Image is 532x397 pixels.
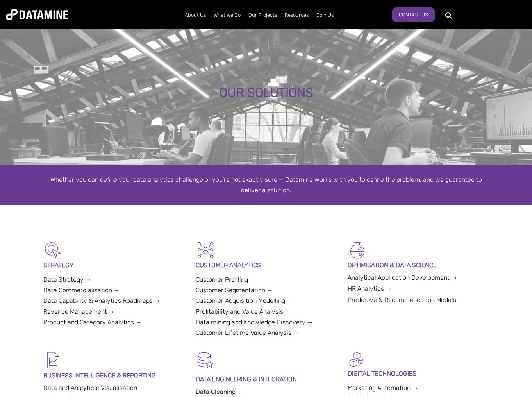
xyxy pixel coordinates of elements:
a: Product and Category Analytics → [43,318,142,326]
a: Predictive & Recommendation Models → [348,296,464,304]
a: Analytical Application Development → [348,274,457,281]
a: Data and Analytical Visualisation → [43,384,145,392]
a: Our Projects [245,5,281,25]
p: OPTIMISATION & DATA SCIENCE [348,260,489,270]
div: OUR SOLUTIONS [63,86,469,100]
a: Data Strategy → [43,276,91,283]
a: Data mining and Knowledge Discovery → [196,318,313,326]
a: Data Commercialisation → [43,286,120,294]
img: BI & Reporting [43,351,63,370]
img: Customer Analytics [196,240,215,260]
a: HR Analytics → [348,285,392,292]
p: STRATEGY [43,260,184,270]
a: Customer Profiling → [196,276,256,283]
p: BUSINESS INTELLIGENCE & REPORTING [43,370,184,381]
a: Revenue Management → [43,308,115,315]
img: Data Hygiene [196,351,215,370]
a: What We Do [210,5,245,25]
img: Optimisation & Data Science [348,240,367,260]
a: Customer Segmentation → [196,286,273,294]
a: Marketing Automation → [348,384,418,392]
img: Digital Activation [348,351,365,368]
a: Resources [281,5,312,25]
p: CUSTOMER ANALYTICS [196,260,337,270]
a: Join Us [312,5,337,25]
img: Strategy-1 [43,240,63,260]
a: About Us [181,5,210,25]
p: DIGITAL TECHNOLOGIES [348,368,489,379]
div: Whether you can define your data analytics challenge or you’re not exactly sure — Datamine works ... [43,174,489,195]
a: Customer Acquisition Modelling → [196,297,293,304]
a: Profitability and Value Analysis → [196,308,291,315]
a: Data Capability & Analytics Roadmaps → [43,297,161,304]
p: DATA ENGINEERING & INTEGRATION [196,374,337,384]
a: Contact Us [392,7,435,22]
img: Datamine [6,9,68,20]
a: Data Cleaning → [196,388,243,395]
a: Customer Lifetime Value Analysis → [196,329,299,336]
